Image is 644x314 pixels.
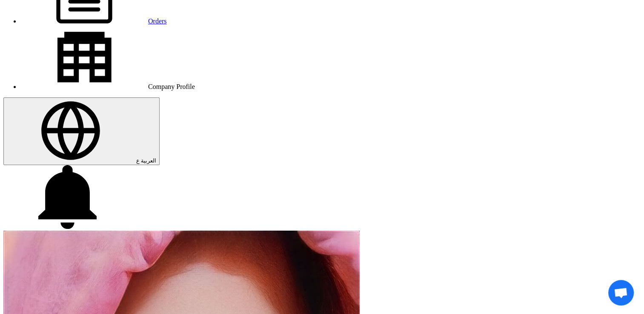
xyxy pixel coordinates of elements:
[20,83,195,90] a: Company Profile
[608,280,634,305] div: Open chat
[20,17,167,25] a: Orders
[3,97,160,165] button: العربية ع
[136,157,140,164] span: ع
[141,157,156,164] span: العربية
